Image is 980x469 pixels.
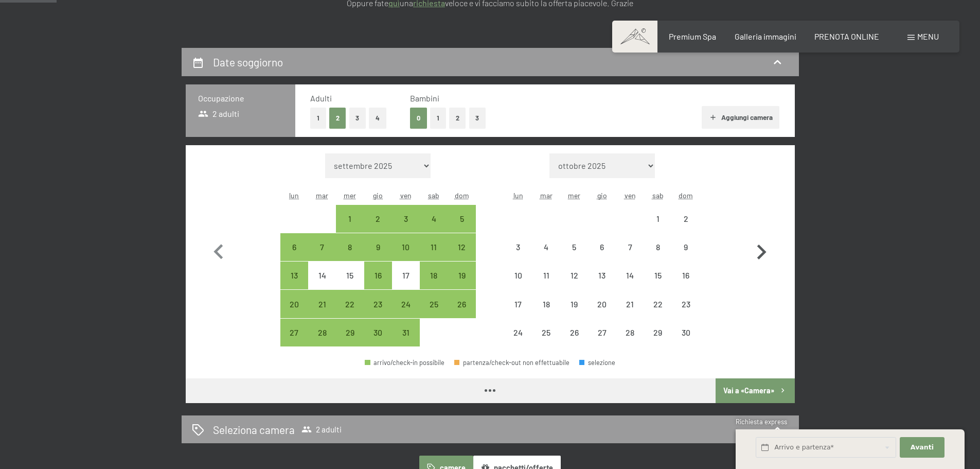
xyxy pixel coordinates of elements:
[669,31,716,41] a: Premium Spa
[336,233,364,261] div: arrivo/check-in possibile
[337,243,363,269] div: 8
[616,262,644,289] div: Fri Nov 14 2025
[420,205,448,233] div: Sat Oct 04 2025
[616,262,644,289] div: arrivo/check-in non effettuabile
[532,262,560,289] div: arrivo/check-in non effettuabile
[532,262,560,289] div: Tue Nov 11 2025
[588,319,616,346] div: Thu Nov 27 2025
[533,300,559,326] div: 18
[644,205,672,233] div: arrivo/check-in non effettuabile
[560,262,588,289] div: Wed Nov 12 2025
[454,359,569,366] div: partenza/check-out non effettuabile
[337,328,363,354] div: 29
[513,191,523,200] abbr: lunedì
[281,328,307,354] div: 27
[309,328,335,354] div: 28
[336,290,364,318] div: Wed Oct 22 2025
[469,108,486,129] button: 3
[644,262,672,289] div: Sat Nov 15 2025
[561,243,587,269] div: 5
[616,290,644,318] div: Fri Nov 21 2025
[588,290,616,318] div: Thu Nov 20 2025
[448,205,475,233] div: Sun Oct 05 2025
[393,271,419,297] div: 17
[308,290,336,318] div: Tue Oct 21 2025
[588,262,616,289] div: arrivo/check-in non effettuabile
[364,262,392,289] div: arrivo/check-in possibile
[393,328,419,354] div: 31
[505,328,531,354] div: 24
[365,215,391,240] div: 2
[533,328,559,354] div: 25
[410,108,427,129] button: 0
[589,243,615,269] div: 6
[393,300,419,326] div: 24
[308,319,336,346] div: Tue Oct 28 2025
[617,243,643,269] div: 7
[644,233,672,261] div: arrivo/check-in non effettuabile
[560,233,588,261] div: Wed Nov 05 2025
[365,271,391,297] div: 16
[645,271,671,297] div: 15
[645,328,671,354] div: 29
[364,233,392,261] div: arrivo/check-in possibile
[561,271,587,297] div: 12
[428,191,439,200] abbr: sabato
[617,271,643,297] div: 14
[560,290,588,318] div: Wed Nov 19 2025
[337,300,363,326] div: 22
[588,319,616,346] div: arrivo/check-in non effettuabile
[421,243,447,269] div: 11
[672,290,700,318] div: arrivo/check-in non effettuabile
[281,271,307,297] div: 13
[672,233,700,261] div: Sun Nov 09 2025
[616,290,644,318] div: arrivo/check-in non effettuabile
[616,233,644,261] div: Fri Nov 07 2025
[448,233,475,261] div: arrivo/check-in possibile
[420,233,448,261] div: Sat Oct 11 2025
[420,290,448,318] div: arrivo/check-in possibile
[672,262,700,289] div: Sun Nov 16 2025
[400,191,412,200] abbr: venerdì
[448,233,475,261] div: Sun Oct 12 2025
[336,290,364,318] div: arrivo/check-in possibile
[672,319,700,346] div: arrivo/check-in non effettuabile
[814,31,879,41] span: PRENOTA ONLINE
[644,290,672,318] div: Sat Nov 22 2025
[679,191,693,200] abbr: domenica
[337,215,363,240] div: 1
[308,262,336,289] div: Tue Oct 14 2025
[672,205,700,233] div: arrivo/check-in non effettuabile
[504,262,532,289] div: arrivo/check-in non effettuabile
[308,290,336,318] div: arrivo/check-in possibile
[392,205,420,233] div: arrivo/check-in possibile
[448,290,475,318] div: Sun Oct 26 2025
[309,243,335,269] div: 7
[420,205,448,233] div: arrivo/check-in possibile
[672,205,700,233] div: Sun Nov 02 2025
[532,233,560,261] div: arrivo/check-in non effettuabile
[280,290,308,318] div: Mon Oct 20 2025
[588,290,616,318] div: arrivo/check-in non effettuabile
[673,243,699,269] div: 9
[410,93,439,103] span: Bambini
[392,319,420,346] div: arrivo/check-in possibile
[392,205,420,233] div: Fri Oct 03 2025
[280,319,308,346] div: arrivo/check-in possibile
[280,290,308,318] div: arrivo/check-in possibile
[644,233,672,261] div: Sat Nov 08 2025
[308,233,336,261] div: arrivo/check-in possibile
[449,215,474,240] div: 5
[392,262,420,289] div: Fri Oct 17 2025
[392,290,420,318] div: Fri Oct 24 2025
[644,319,672,346] div: Sat Nov 29 2025
[281,300,307,326] div: 20
[504,319,532,346] div: arrivo/check-in non effettuabile
[336,205,364,233] div: Wed Oct 01 2025
[369,108,386,129] button: 4
[364,205,392,233] div: Thu Oct 02 2025
[504,233,532,261] div: arrivo/check-in non effettuabile
[917,31,939,41] span: Menu
[364,233,392,261] div: Thu Oct 09 2025
[392,290,420,318] div: arrivo/check-in possibile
